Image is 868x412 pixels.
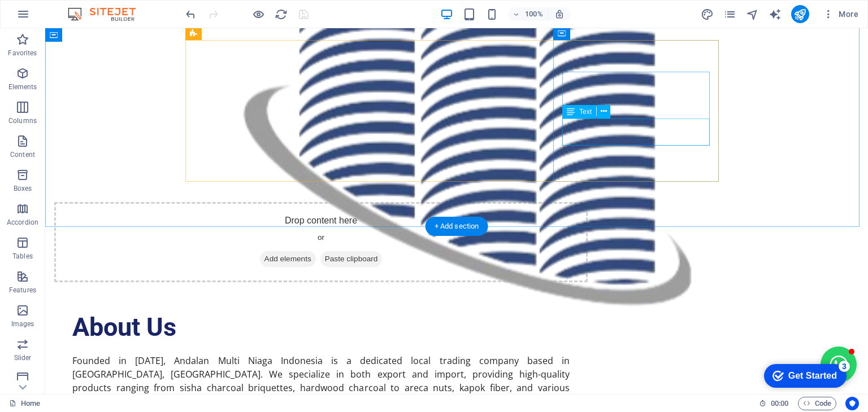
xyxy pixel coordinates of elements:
[84,2,95,14] div: 3
[9,286,36,295] p: Features
[769,7,782,21] button: text_generator
[8,116,37,125] p: Columns
[274,7,288,21] button: reload
[11,319,34,328] p: Images
[7,218,38,227] p: Accordion
[251,7,265,21] button: Click here to leave preview mode and continue editing
[9,6,92,29] div: Get Started 3 items remaining, 40% complete
[33,12,82,23] div: Get Started
[9,397,40,410] a: Click to cancel selection. Double-click to open Pages
[14,353,32,362] p: Slider
[803,397,831,410] span: Code
[8,82,37,91] p: Elements
[746,8,759,21] i: Navigator
[12,252,33,261] p: Tables
[771,397,788,410] span: 00 00
[579,108,592,115] span: Text
[14,184,32,193] p: Boxes
[10,150,35,159] p: Content
[845,397,859,410] button: Usercentrics
[823,8,858,20] span: More
[554,9,565,19] i: On resize automatically adjust zoom level to fit chosen device.
[184,8,197,21] i: Undo: Change text (Ctrl+Z)
[65,7,150,21] img: Editor Logo
[818,5,863,23] button: More
[769,8,782,21] i: AI Writer
[701,8,714,21] i: Design (Ctrl+Alt+Y)
[759,397,789,410] h6: Session time
[275,8,288,21] i: Reload page
[791,5,809,23] button: publish
[798,397,836,410] button: Code
[525,7,543,21] h6: 100%
[746,7,759,21] button: navigator
[8,49,37,58] p: Favorites
[793,8,806,21] i: Publish
[426,217,488,236] div: + Add section
[723,8,736,21] i: Pages (Ctrl+Alt+S)
[723,7,737,21] button: pages
[779,399,780,407] span: :
[775,318,811,354] button: Open chat window
[508,7,548,21] button: 100%
[701,7,714,21] button: design
[184,7,197,21] button: undo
